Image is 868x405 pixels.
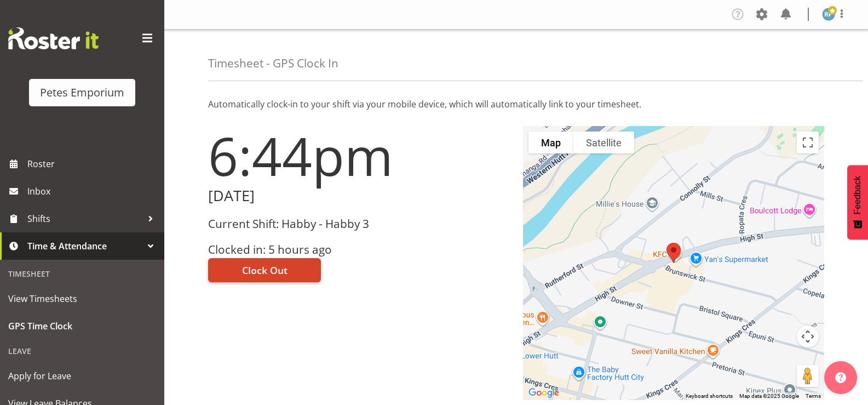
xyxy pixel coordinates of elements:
img: reina-puketapu721.jpg [822,8,835,21]
a: Terms (opens in new tab) [806,393,821,399]
div: Leave [3,340,162,362]
img: help-xxl-2.png [835,372,846,383]
span: Time & Attendance [27,238,142,254]
span: View Timesheets [8,290,156,307]
span: Map data ©2025 Google [739,393,799,399]
a: Apply for Leave [3,362,162,390]
div: Petes Emporium [40,84,124,101]
h4: Timesheet - GPS Clock In [208,57,338,70]
p: Automatically clock-in to your shift via your mobile device, which will automatically link to you... [208,98,824,111]
span: GPS Time Clock [8,318,156,334]
div: Timesheet [3,263,162,285]
button: Drag Pegman onto the map to open Street View [797,365,819,387]
button: Show satellite imagery [573,132,634,153]
img: Google [526,386,562,400]
h3: Clocked in: 5 hours ago [208,243,510,256]
span: Shifts [27,210,142,227]
span: Inbox [27,183,159,199]
button: Feedback - Show survey [847,165,868,239]
span: Feedback [853,176,863,214]
button: Show street map [528,132,573,153]
h2: [DATE] [208,187,510,204]
span: Apply for Leave [8,368,156,384]
span: Clock Out [242,263,288,277]
img: Rosterit website logo [8,27,99,49]
h1: 6:44pm [208,126,510,185]
span: Roster [27,156,159,172]
button: Clock Out [208,258,321,282]
a: Open this area in Google Maps (opens a new window) [526,386,562,400]
a: View Timesheets [3,285,162,312]
button: Map camera controls [797,326,819,347]
h3: Current Shift: Habby - Habby 3 [208,218,510,230]
a: GPS Time Clock [3,312,162,340]
button: Toggle fullscreen view [797,132,819,153]
button: Keyboard shortcuts [686,392,733,400]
